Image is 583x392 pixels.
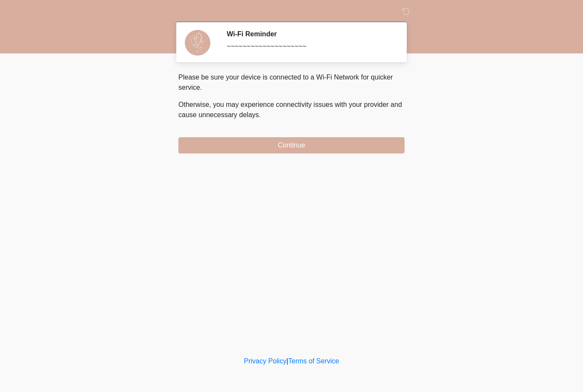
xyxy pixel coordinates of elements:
span: . [259,111,261,118]
p: Please be sure your device is connected to a Wi-Fi Network for quicker service. [178,72,405,93]
a: Terms of Service [288,357,339,365]
img: DM Studio Logo [170,6,181,17]
img: Agent Avatar [185,30,210,56]
button: Continue [178,137,405,153]
div: ~~~~~~~~~~~~~~~~~~~~ [227,41,392,52]
a: Privacy Policy [244,357,287,365]
p: Otherwise, you may experience connectivity issues with your provider and cause unnecessary delays [178,100,405,120]
h2: Wi-Fi Reminder [227,30,392,38]
a: | [286,357,288,365]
